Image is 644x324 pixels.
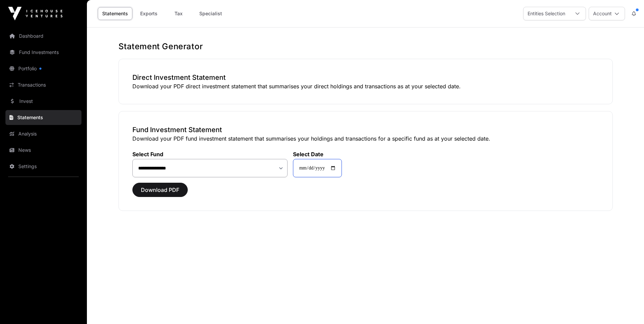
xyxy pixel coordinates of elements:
[5,110,81,125] a: Statements
[610,291,644,324] iframe: Chat Widget
[132,73,599,82] h3: Direct Investment Statement
[5,126,81,141] a: Analysis
[5,143,81,158] a: News
[132,134,599,143] p: Download your PDF fund investment statement that summarises your holdings and transactions for a ...
[98,7,132,20] a: Statements
[5,61,81,76] a: Portfolio
[141,186,179,194] span: Download PDF
[5,94,81,109] a: Invest
[132,190,188,196] a: Download PDF
[132,125,599,134] h3: Fund Investment Statement
[523,7,569,20] div: Entities Selection
[5,77,81,92] a: Transactions
[293,151,342,158] label: Select Date
[5,45,81,60] a: Fund Investments
[118,41,613,52] h1: Statement Generator
[195,7,226,20] a: Specialist
[5,159,81,174] a: Settings
[132,82,599,90] p: Download your PDF direct investment statement that summarises your direct holdings and transactio...
[165,7,192,20] a: Tax
[132,151,288,158] label: Select Fund
[5,29,81,43] a: Dashboard
[8,7,62,20] img: Icehouse Ventures Logo
[132,183,188,197] button: Download PDF
[589,7,625,20] button: Account
[135,7,162,20] a: Exports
